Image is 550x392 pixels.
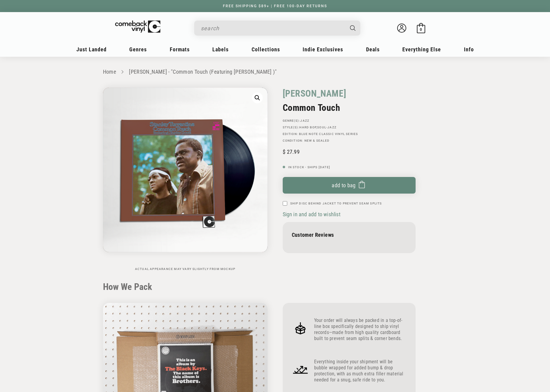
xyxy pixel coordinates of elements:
[103,68,447,76] nav: breadcrumbs
[212,46,229,53] span: Labels
[402,46,441,53] span: Everything Else
[201,22,344,34] input: search
[420,27,422,32] span: 0
[283,119,416,123] p: GENRE(S):
[283,88,346,99] a: [PERSON_NAME]
[129,69,277,75] a: [PERSON_NAME] - "Common Touch (Featuring [PERSON_NAME] )"
[170,46,190,53] span: Formats
[283,139,416,143] p: Condition: New & Sealed
[332,182,356,188] span: Add to bag
[217,4,333,8] a: FREE SHIPPING $89+ | FREE 100-DAY RETURNS
[314,359,407,383] p: Everything inside your shipment will be bubble wrapped for added bump & drop protection, with as ...
[283,177,416,194] button: Add to bag
[129,46,147,53] span: Genres
[283,132,416,136] p: Edition: Blue Note Classic Vinyl Series
[103,281,447,292] h2: How We Pack
[292,320,309,337] img: Frame_4.png
[345,21,361,36] button: Search
[103,267,268,271] p: Actual appearance may vary slightly from mockup
[283,165,416,169] p: In Stock - Ships [DATE]
[292,232,407,238] p: Customer Reviews
[303,46,343,53] span: Indie Exclusives
[283,211,340,217] span: Sign in and add to wishlist
[366,46,380,53] span: Deals
[290,201,382,206] label: Ship Disc Behind Jacket To Prevent Seam Splits
[314,317,407,342] p: Your order will always be packed in a top-of-line box specifically designed to ship vinyl records...
[252,46,280,53] span: Collections
[317,126,336,129] a: Soul-Jazz
[300,119,309,122] a: Jazz
[299,126,316,129] a: Hard Bop
[283,211,342,218] button: Sign in and add to wishlist
[464,46,474,53] span: Info
[283,149,300,155] span: 27.99
[292,361,309,378] img: Frame_4_1.png
[103,88,268,271] media-gallery: Gallery Viewer
[283,102,416,113] h2: Common Touch
[194,21,360,36] div: Search
[283,149,285,155] span: $
[283,126,416,129] p: STYLE(S): ,
[76,46,107,53] span: Just Landed
[103,69,116,75] a: Home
